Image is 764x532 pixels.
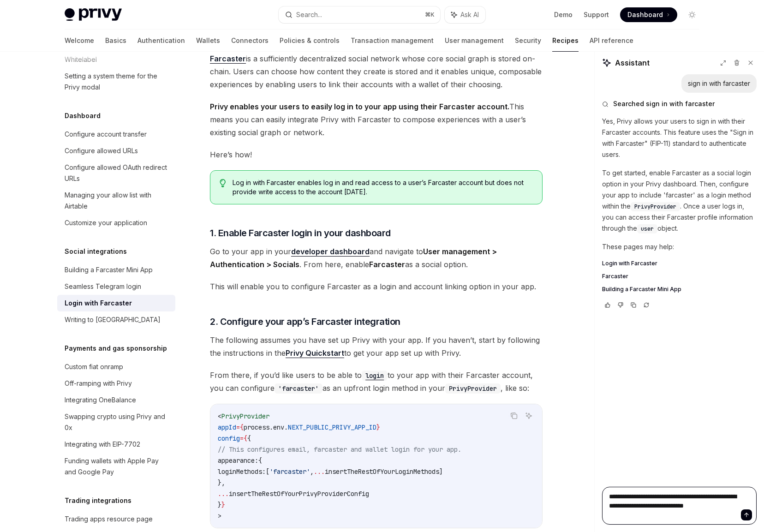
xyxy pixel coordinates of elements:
a: Login with Farcaster [602,260,757,267]
a: Setting a system theme for the Privy modal [57,68,175,96]
span: insertTheRestOfYourPrivyProviderConfig [229,490,369,498]
a: Funding wallets with Apple Pay and Google Pay [57,453,175,480]
span: . [269,423,273,431]
div: Login with Farcaster [65,298,132,309]
button: Ask AI [445,6,485,23]
span: } [221,501,225,509]
span: loginMethods: [218,467,266,476]
div: Seamless Telegram login [65,281,141,292]
span: } [376,423,380,431]
div: sign in with farcaster [688,79,750,88]
a: Basics [105,30,126,52]
div: Configure allowed OAuth redirect URLs [65,162,170,184]
svg: Tip [220,179,226,187]
a: Farcaster [210,54,246,64]
a: Wallets [196,30,220,52]
code: 'farcaster' [275,383,322,394]
span: user [641,225,654,233]
div: Off-ramping with Privy [65,378,132,389]
div: Configure account transfer [65,129,147,140]
p: These pages may help: [602,241,757,252]
span: Here’s how! [210,148,543,161]
h5: Dashboard [65,110,101,121]
span: { [240,423,244,431]
a: Login with Farcaster [57,295,175,311]
div: Writing to [GEOGRAPHIC_DATA] [65,314,161,325]
a: developer dashboard [291,247,370,257]
button: Search...⌘K [279,6,440,23]
span: ] [439,467,443,476]
a: Integrating with EIP-7702 [57,436,175,453]
span: process [244,423,269,431]
span: = [240,434,244,442]
span: Farcaster [602,273,628,280]
a: Connectors [231,30,269,52]
a: Farcaster [602,273,757,280]
div: Trading apps resource page [65,514,153,525]
span: appearance: [218,456,258,465]
a: Privy Quickstart [286,348,344,358]
div: Customize your application [65,217,147,228]
span: 2. Configure your app’s Farcaster integration [210,315,400,328]
span: PrivyProvider [221,412,269,420]
a: Customize your application [57,215,175,231]
span: < [218,412,221,420]
div: Configure allowed URLs [65,145,138,156]
span: > [218,512,221,520]
span: } [218,501,221,509]
span: , [310,467,314,476]
a: Custom fiat onramp [57,359,175,375]
a: Security [515,30,541,52]
span: appId [218,423,236,431]
span: ... [218,490,229,498]
span: { [244,434,247,442]
button: Send message [741,509,752,520]
h5: Trading integrations [65,495,131,506]
a: Off-ramping with Privy [57,375,175,392]
span: Assistant [615,57,650,68]
button: Searched sign in with farcaster [602,99,757,108]
span: Dashboard [627,10,663,19]
p: Yes, Privy allows your users to sign in with their Farcaster accounts. This feature uses the "Sig... [602,116,757,160]
a: Building a Farcaster Mini App [602,286,757,293]
span: The following assumes you have set up Privy with your app. If you haven’t, start by following the... [210,334,543,359]
div: Integrating with EIP-7702 [65,439,140,450]
span: env [273,423,284,431]
button: Copy the contents from the code block [508,410,520,422]
span: // This configures email, farcaster and wallet login for your app. [218,445,461,454]
span: Ask AI [460,10,479,19]
h5: Payments and gas sponsorship [65,343,167,354]
div: Search... [296,9,322,20]
p: To get started, enable Farcaster as a social login option in your Privy dashboard. Then, configur... [602,167,757,234]
a: Recipes [552,30,579,52]
span: }, [218,478,225,487]
span: { [258,456,262,465]
span: ... [314,467,325,476]
span: . [284,423,288,431]
a: login [362,371,388,380]
a: Welcome [65,30,94,52]
a: Integrating OneBalance [57,392,175,408]
a: Authentication [137,30,185,52]
a: User management [445,30,504,52]
div: Swapping crypto using Privy and 0x [65,411,170,433]
span: NEXT_PUBLIC_PRIVY_APP_ID [288,423,376,431]
div: Managing your allow list with Airtable [65,190,170,212]
div: Funding wallets with Apple Pay and Google Pay [65,455,170,478]
span: insertTheRestOfYourLoginMethods [325,467,439,476]
a: Seamless Telegram login [57,278,175,295]
span: { [247,434,251,442]
span: This means you can easily integrate Privy with Farcaster to compose experiences with a user’s exi... [210,100,543,139]
span: From there, if you’d like users to be able to to your app with their Farcaster account, you can c... [210,369,543,395]
span: is a sufficiently decentralized social network whose core social graph is stored on-chain. Users ... [210,52,543,91]
span: config [218,434,240,442]
code: login [362,371,388,381]
a: Demo [554,10,573,19]
span: ⌘ K [425,11,435,18]
span: = [236,423,240,431]
span: PrivyProvider [634,203,676,210]
span: 1. Enable Farcaster login in your dashboard [210,227,391,239]
span: [ [266,467,269,476]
